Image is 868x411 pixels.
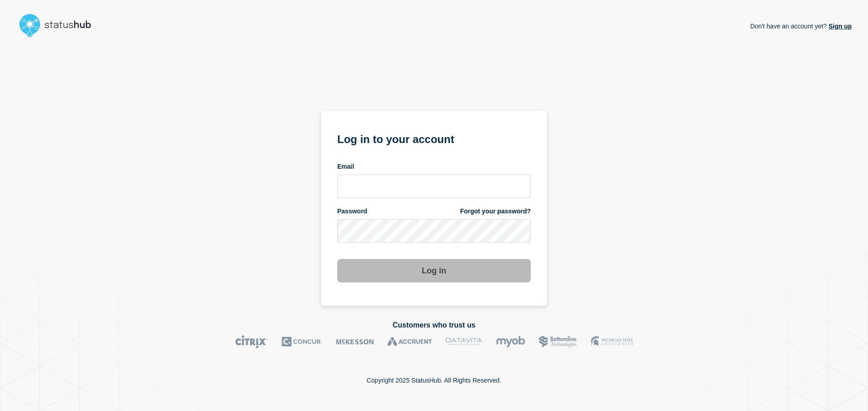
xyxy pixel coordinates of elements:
[337,259,531,282] button: Log in
[591,335,633,348] img: MSU logo
[539,335,577,348] img: Bottomline logo
[336,335,374,348] img: McKesson logo
[337,207,367,216] span: Password
[446,335,482,348] img: DataVita logo
[367,377,501,384] p: Copyright 2025 StatusHub. All Rights Reserved.
[496,335,525,348] img: myob logo
[337,219,531,243] input: password input
[235,335,268,348] img: Citrix logo
[337,130,531,147] h1: Log in to your account
[16,11,102,40] img: StatusHub logo
[460,207,531,216] a: Forgot your password?
[16,321,852,329] h2: Customers who trust us
[750,15,852,37] p: Don't have an account yet?
[827,23,852,30] a: Sign up
[337,175,531,198] input: email input
[337,162,354,171] span: Email
[282,335,322,348] img: Concur logo
[387,335,432,348] img: Accruent logo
